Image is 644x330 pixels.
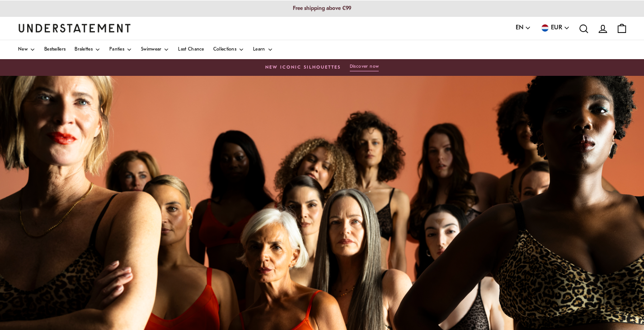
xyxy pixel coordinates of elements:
button: EN [516,23,531,33]
span: Collections [213,47,236,52]
span: Bralettes [75,47,93,52]
span: Bestsellers [44,47,66,52]
button: EUR [540,23,570,33]
span: EUR [551,23,562,33]
span: Swimwear [141,47,161,52]
span: New Iconic Silhouettes [265,64,341,71]
a: Bralettes [75,40,100,59]
a: New Iconic SilhouettesDiscover now [18,64,626,71]
span: Last Chance [178,47,204,52]
a: Collections [213,40,244,59]
button: Discover now [350,64,379,71]
span: Panties [109,47,124,52]
a: New [18,40,35,59]
a: Bestsellers [44,40,66,59]
a: Last Chance [178,40,204,59]
a: Understatement Homepage [18,24,131,32]
span: New [18,47,28,52]
a: Learn [253,40,273,59]
span: Learn [253,47,265,52]
a: Panties [109,40,132,59]
span: EN [516,23,523,33]
a: Swimwear [141,40,169,59]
